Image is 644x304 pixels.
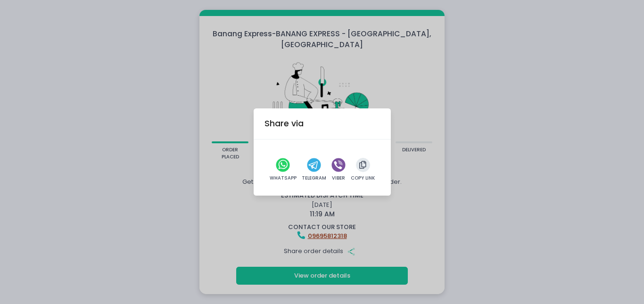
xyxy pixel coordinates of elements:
div: WhatsApp [270,175,297,182]
button: telegram [307,158,321,172]
div: Telegram [302,175,326,182]
div: Copy Link [351,175,375,182]
div: Viber [331,175,346,182]
button: viber [331,158,346,172]
button: whatsapp [276,158,290,172]
div: Share via [264,117,304,130]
